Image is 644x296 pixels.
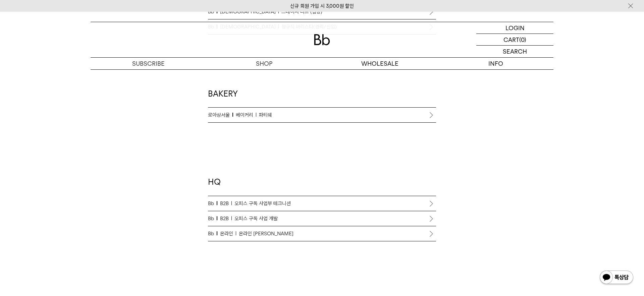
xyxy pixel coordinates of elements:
[208,88,436,108] h2: BAKERY
[208,111,233,119] span: 로아상서울
[519,34,526,45] p: (0)
[314,34,330,45] img: 로고
[503,46,527,57] p: SEARCH
[599,270,634,286] img: 카카오톡 채널 1:1 채팅 버튼
[322,58,438,69] p: WHOLESALE
[208,215,217,223] span: Bb
[208,230,217,238] span: Bb
[220,199,232,208] span: B2B
[208,108,436,122] a: 로아상서울베이커리파티쉐
[208,176,436,196] h2: HQ
[476,22,553,34] a: LOGIN
[234,215,278,223] span: 오피스 구독 사업 개발
[234,199,291,208] span: 오피스 구독 사업부 테크니션
[91,58,206,69] a: SUBSCRIBE
[206,58,322,69] a: SHOP
[220,230,236,238] span: 온라인
[220,215,232,223] span: B2B
[208,211,436,226] a: BbB2B오피스 구독 사업 개발
[236,111,257,119] span: 베이커리
[239,230,293,238] span: 온라인 [PERSON_NAME]
[438,58,553,69] p: INFO
[208,199,217,208] span: Bb
[259,111,272,119] span: 파티쉐
[208,226,436,241] a: Bb온라인온라인 [PERSON_NAME]
[208,196,436,211] a: BbB2B오피스 구독 사업부 테크니션
[290,3,354,9] a: 신규 회원 가입 시 3,000원 할인
[505,22,525,34] p: LOGIN
[503,34,519,45] p: CART
[476,34,553,46] a: CART (0)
